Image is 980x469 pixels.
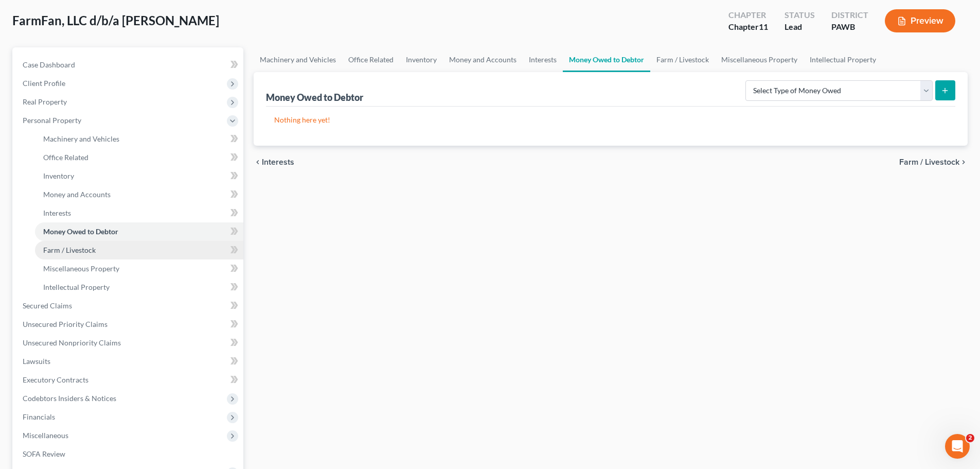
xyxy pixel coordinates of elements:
[43,209,71,217] span: Interests
[254,158,294,166] button: chevron_left Interests
[254,47,342,72] a: Machinery and Vehicles
[785,21,815,33] div: Lead
[23,375,88,384] span: Executory Contracts
[35,185,243,204] a: Money and Accounts
[35,259,243,278] a: Miscellaneous Property
[23,431,68,440] span: Miscellaneous
[23,394,116,403] span: Codebtors Insiders & Notices
[35,204,243,222] a: Interests
[759,22,768,31] span: 11
[12,13,219,28] span: FarmFan, LLC d/b/a [PERSON_NAME]
[35,278,243,297] a: Intellectual Property
[443,47,523,72] a: Money and Accounts
[43,283,110,291] span: Intellectual Property
[43,227,118,236] span: Money Owed to Debtor
[274,115,947,125] p: Nothing here yet!
[43,134,119,143] span: Machinery and Vehicles
[966,434,974,442] span: 2
[14,334,243,352] a: Unsecured Nonpriority Claims
[14,56,243,74] a: Case Dashboard
[23,79,65,88] span: Client Profile
[266,91,365,103] div: Money Owed to Debtor
[831,9,868,21] div: District
[35,148,243,167] a: Office Related
[959,158,968,166] i: chevron_right
[945,434,970,459] iframe: Intercom live chat
[14,297,243,315] a: Secured Claims
[885,9,955,32] button: Preview
[728,9,768,21] div: Chapter
[254,158,262,166] i: chevron_left
[650,47,715,72] a: Farm / Livestock
[23,320,108,328] span: Unsecured Priority Claims
[563,47,650,72] a: Money Owed to Debtor
[14,371,243,389] a: Executory Contracts
[23,412,55,421] span: Financials
[715,47,804,72] a: Miscellaneous Property
[43,171,74,180] span: Inventory
[23,357,50,366] span: Lawsuits
[43,246,96,254] span: Farm / Livestock
[785,9,815,21] div: Status
[831,21,868,33] div: PAWB
[262,158,294,166] span: Interests
[14,352,243,371] a: Lawsuits
[35,167,243,185] a: Inventory
[23,60,75,69] span: Case Dashboard
[523,47,563,72] a: Interests
[43,190,111,199] span: Money and Accounts
[35,130,243,148] a: Machinery and Vehicles
[728,21,768,33] div: Chapter
[23,97,67,106] span: Real Property
[43,264,119,273] span: Miscellaneous Property
[899,158,968,166] button: Farm / Livestock chevron_right
[342,47,400,72] a: Office Related
[14,445,243,463] a: SOFA Review
[804,47,882,72] a: Intellectual Property
[899,158,959,166] span: Farm / Livestock
[43,153,88,162] span: Office Related
[23,301,72,310] span: Secured Claims
[23,116,81,125] span: Personal Property
[23,338,121,347] span: Unsecured Nonpriority Claims
[400,47,443,72] a: Inventory
[35,241,243,259] a: Farm / Livestock
[14,315,243,334] a: Unsecured Priority Claims
[35,222,243,241] a: Money Owed to Debtor
[23,449,65,458] span: SOFA Review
